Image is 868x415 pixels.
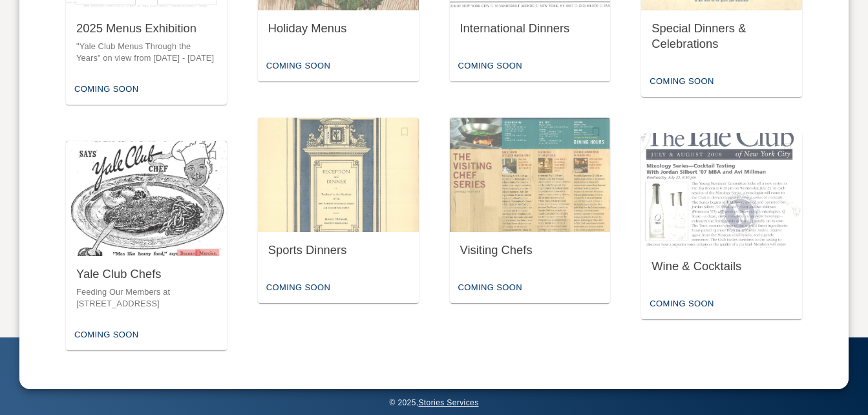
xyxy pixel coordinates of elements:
button: Feature this Story?Visiting ChefsComing Soon [450,118,611,303]
img: Sports Dinners [258,118,419,233]
button: Feature this Story?Sports DinnersComing Soon [258,118,419,303]
span: © 2025 , [389,398,478,407]
button: Feature this Story?Yale Club ChefsFeeding Our Members at [STREET_ADDRESS]Coming Soon [66,141,227,350]
div: Coming Soon [71,325,142,345]
div: Yale Club Chefs [76,266,217,282]
p: "Yale Club Menus Through the Years" on view from [DATE] - [DATE] [76,41,217,65]
div: Wine & Cocktails [651,259,792,275]
button: Feature this Story?Wine & CocktailsComing Soon [641,133,802,319]
div: Coming Soon [646,294,717,314]
button: Feature this Story? [204,146,222,164]
div: Special Dinners & Celebrations [651,21,792,52]
div: Coming Soon [646,72,717,92]
div: Holiday Menus [268,21,408,37]
div: Coming Soon [455,278,525,298]
p: Feeding Our Members at [STREET_ADDRESS] [76,286,217,310]
img: Yale Club Chefs [66,141,227,256]
div: Coming Soon [263,278,333,298]
div: Coming Soon [71,80,142,100]
div: International Dinners [460,21,600,37]
a: Stories Services [418,398,478,407]
div: Coming Soon [263,56,333,76]
img: Wine & Cocktails [641,133,802,248]
div: Sports Dinners [268,242,408,259]
div: Visiting Chefs [460,242,600,259]
div: 2025 Menus Exhibition [76,21,217,37]
div: Coming Soon [455,56,525,76]
img: Visiting Chefs [450,118,611,233]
